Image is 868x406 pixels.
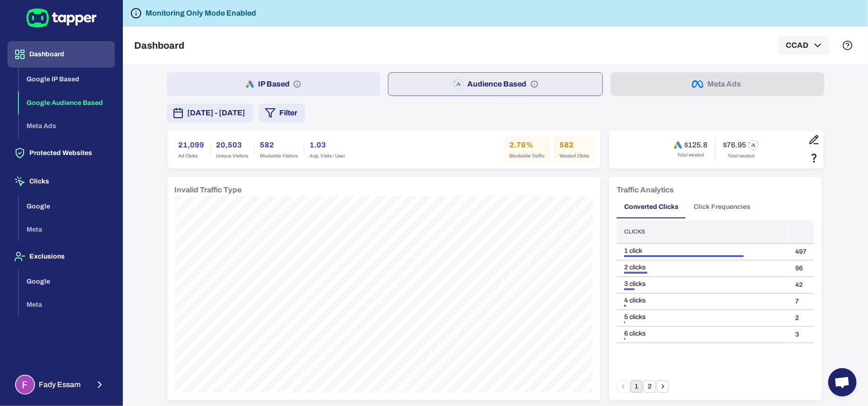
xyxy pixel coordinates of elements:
a: Google IP Based [19,75,115,83]
span: Unique Visitors [216,153,249,159]
button: Google IP Based [19,68,115,91]
nav: pagination navigation [617,380,670,393]
a: Dashboard [8,50,115,58]
button: Fady EssamFady Essam [8,371,115,398]
button: page 1 [630,380,643,393]
h6: 582 [559,139,589,151]
div: 1 click [624,247,780,255]
a: Exclusions [8,252,115,260]
button: Audience Based [388,72,603,96]
button: Click Frequencies [686,196,758,218]
img: Fady Essam [16,376,34,394]
td: 497 [788,243,814,260]
button: Dashboard [8,41,115,68]
a: Google Audience Based [19,98,115,106]
button: Go to next page [657,380,669,393]
td: 3 [788,326,814,343]
h6: 582 [260,139,298,151]
span: Blockable Visitors [260,153,298,159]
div: 4 clicks [624,296,780,305]
div: 5 clicks [624,313,780,321]
h6: Traffic Analytics [617,184,674,196]
a: Google [19,276,115,285]
h6: 1.03 [310,139,345,151]
h6: 2.76% [509,139,544,151]
td: 96 [788,260,814,276]
span: Fady Essam [39,380,81,389]
span: Total wasted [677,152,704,158]
button: Google [19,270,115,294]
span: Blockable Traffic [509,153,544,159]
button: Google [19,195,115,218]
span: [DATE] - [DATE] [188,107,246,119]
button: Protected Websites [8,140,115,166]
h6: 20,503 [216,139,249,151]
h6: $125.8 [684,140,707,150]
h6: 21,099 [179,139,205,151]
td: 2 [788,310,814,326]
a: Protected Websites [8,148,115,156]
span: Wasted Clicks [559,153,589,159]
td: 42 [788,276,814,293]
h5: Dashboard [134,40,184,51]
h6: $76.95 [723,140,746,150]
button: [DATE] - [DATE] [167,104,253,122]
button: CCAD [778,36,829,55]
div: 6 clicks [624,329,780,338]
h6: Monitoring Only Mode Enabled [146,8,256,19]
a: Clicks [8,177,115,185]
button: Converted Clicks [617,196,686,218]
span: Ad Clicks [179,153,205,159]
td: 7 [788,293,814,310]
button: IP Based [167,72,381,96]
th: Clicks [617,220,788,243]
div: Open chat [828,368,857,397]
div: 2 clicks [624,263,780,272]
h6: Invalid Traffic Type [175,184,242,196]
button: Filter [259,104,305,122]
span: Avg. Visits / User [310,153,345,159]
span: Total wasted [728,153,755,159]
svg: Tapper is not blocking any fraudulent activity for this domain [130,8,142,19]
div: 3 clicks [624,280,780,288]
button: Estimation based on the quantity of invalid click x cost-per-click. [806,150,822,166]
button: Go to page 2 [644,380,656,393]
svg: IP based: Search, Display, and Shopping. [293,80,301,88]
svg: Audience based: Search, Display, Shopping, Video Performance Max, Demand Generation [531,80,538,88]
button: Google Audience Based [19,91,115,115]
a: Google [19,201,115,209]
button: Exclusions [8,243,115,270]
button: Clicks [8,168,115,195]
